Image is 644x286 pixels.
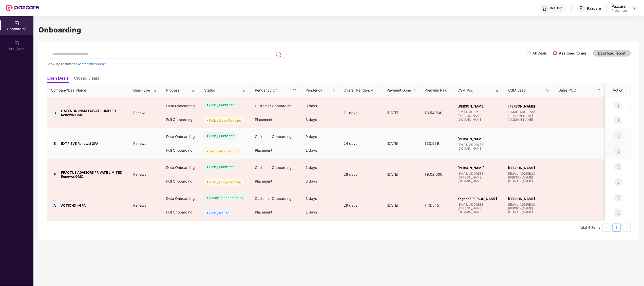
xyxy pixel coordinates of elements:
li: Open Deals [47,76,69,83]
span: ACTIOHX -GPA [61,203,86,207]
label: All Deals [533,51,547,55]
label: Assigned to me [559,51,586,55]
div: 26 days [339,172,383,177]
span: Customer Onboarding [255,196,292,201]
span: Pendency [306,87,331,93]
span: Payment Done [387,87,412,93]
img: svg+xml;base64,PHN2ZyB3aWR0aD0iMTYiIGhlaWdodD0iMTYiIHZpZXdCb3g9IjAgMCAxNiAxNiIgZmlsbD0ibm9uZSIgeG... [191,88,196,93]
span: Placement [255,117,272,122]
div: 9 days [301,130,339,144]
span: Renewal [129,203,151,207]
span: Customer Onboarding [255,134,292,139]
span: Process [166,87,179,93]
th: Company/Deal Name [47,83,129,97]
div: 1 days [301,192,339,205]
span: P [580,5,583,11]
span: [EMAIL_ADDRESS][PERSON_NAME][DOMAIN_NAME] [458,110,500,121]
th: Action [605,83,631,97]
a: 1 [613,224,620,231]
span: ₹9,02,000 [421,172,446,176]
img: icon [615,209,622,217]
div: C [51,109,59,117]
span: Status [204,87,215,93]
span: PRACTUS ADVISORS PRIVATE LIMITED Renewal GMC [61,170,125,178]
span: [EMAIL_ADDRESS][PERSON_NAME][DOMAIN_NAME] [458,172,500,183]
div: Placement [612,9,627,13]
span: Renewal [129,111,151,115]
div: Policy Copy Pending [209,118,241,123]
img: svg+xml;base64,PHN2ZyBpZD0iRHJvcGRvd24tMzJ4MzIiIHhtbG5zPSJodHRwOi8vd3d3LnczLm9yZy8yMDAwL3N2ZyIgd2... [633,6,637,10]
div: Policy Issued [209,210,230,216]
li: 1 [613,224,621,232]
div: Data Onboarding [162,192,200,205]
span: 4 companies/deals [78,62,106,66]
div: Verification Pending [209,149,240,154]
button: left [602,224,611,232]
img: icon [615,163,622,170]
th: Payment Done [383,83,421,97]
div: 3 days [301,174,339,188]
div: A [51,202,59,209]
div: Policy Published [209,102,235,108]
div: [DATE] [383,110,421,116]
div: 24 days [339,141,383,146]
span: right [625,226,628,229]
div: [DATE] [383,141,421,146]
span: Placement [255,210,272,214]
div: 11 days [339,110,383,116]
li: Previous Page [602,224,611,232]
span: left [605,226,608,229]
span: ₹3,54,500 [421,111,446,115]
th: Pendency [301,83,339,97]
img: New Pazcare Logo [6,5,39,11]
th: Overall Pendency [339,83,383,97]
div: Data Onboarding [162,130,200,144]
div: Get Help [550,6,562,10]
img: icon [615,194,622,201]
span: ₹30,959 [421,141,443,146]
span: CSM Lead [508,87,526,93]
span: ₹43,545 [421,203,443,207]
span: [PERSON_NAME] [508,166,551,170]
span: EXTRIEVE Renewal GPA [61,141,98,146]
span: Placement [255,148,272,152]
div: Data Onboarding [162,161,200,174]
button: right [623,224,631,232]
img: icon [615,148,622,155]
div: 2 days [301,161,339,174]
div: 29 days [339,203,383,208]
span: [PERSON_NAME] [508,104,551,108]
span: [PERSON_NAME] [458,166,500,170]
span: Customer Onboarding [255,104,292,108]
img: icon [615,178,622,186]
span: [PERSON_NAME] [508,197,551,201]
div: Showing results for [47,62,527,66]
span: [PERSON_NAME] [458,104,500,108]
div: P [51,171,59,178]
span: [EMAIL_ADDRESS][PERSON_NAME][DOMAIN_NAME] [508,203,551,214]
div: Pazcare [587,6,601,11]
span: Renewal [129,141,151,146]
span: Customer Onboarding [255,165,292,170]
span: Renewal [129,172,151,176]
img: icon [615,117,622,124]
span: Yogesh [PERSON_NAME] [458,197,500,201]
div: Pazcare [612,4,627,9]
span: CATENON INDIA PRIVATE LIMITED Renewal GMC [61,109,125,117]
span: Placement [255,179,272,183]
span: [EMAIL_ADDRESS][DOMAIN_NAME] [458,143,500,150]
img: svg+xml;base64,PHN2ZyB3aWR0aD0iMjAiIGhlaWdodD0iMjAiIHZpZXdCb3g9IjAgMCAyMCAyMCIgZmlsbD0ibm9uZSIgeG... [14,41,19,46]
img: svg+xml;base64,PHN2ZyB3aWR0aD0iMTYiIGhlaWdodD0iMTYiIHZpZXdCb3g9IjAgMCAxNiAxNiIgZmlsbD0ibm9uZSIgeG... [153,88,158,93]
div: Data Onboarding [162,99,200,113]
span: Deal Type [133,87,150,93]
h1: Onboarding [39,24,639,35]
span: Sales POC [559,87,576,93]
div: Full Onboarding [162,174,200,188]
div: Policy Published [209,164,235,169]
div: [DATE] [383,203,421,208]
div: Policy Copy Pending [209,180,241,185]
div: E [51,140,59,147]
img: svg+xml;base64,PHN2ZyB3aWR0aD0iMTYiIGhlaWdodD0iMTYiIHZpZXdCb3g9IjAgMCAxNiAxNiIgZmlsbD0ibm9uZSIgeG... [495,88,500,93]
button: Download report [593,50,631,57]
div: 1 days [301,205,339,219]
